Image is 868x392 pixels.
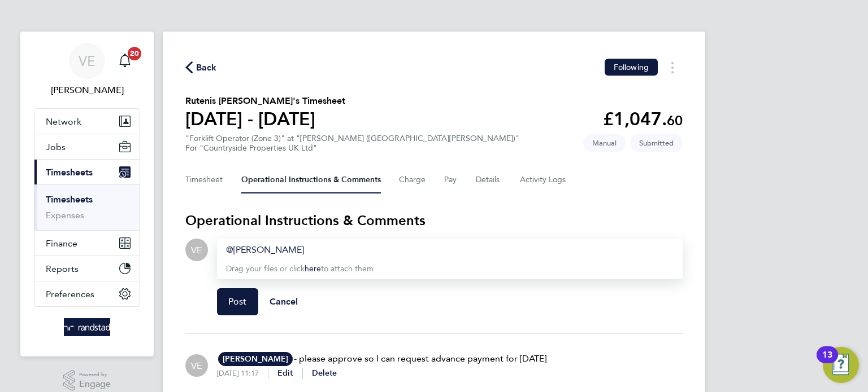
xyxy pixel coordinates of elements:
[630,134,683,152] span: This timesheet is Submitted.
[34,83,140,97] span: Vicky Egan
[823,347,859,383] button: Open Resource Center, 13 new notifications
[603,108,683,130] app-decimal: £1,047.
[46,142,66,152] span: Jobs
[34,184,140,230] div: Timesheets
[34,134,140,159] button: Jobs
[34,318,140,336] a: Go to home page
[399,166,426,193] button: Charge
[305,264,321,274] a: here
[217,288,258,315] button: Post
[583,134,626,152] span: This timesheet was manually created.
[277,368,293,379] button: Edit
[226,264,374,274] span: Drag your files or click to attach them
[185,94,345,108] h2: Rutenis [PERSON_NAME]'s Timesheet
[444,166,458,193] button: Pay
[34,256,140,281] button: Reports
[191,359,202,372] span: VE
[312,368,337,378] span: Delete
[46,263,79,274] span: Reports
[196,61,217,74] span: Back
[226,244,304,255] a: [PERSON_NAME]
[218,352,293,366] span: [PERSON_NAME]
[241,166,381,193] button: Operational Instructions & Comments
[64,318,111,336] img: randstad-logo-retina.png
[46,116,81,127] span: Network
[185,212,683,230] h3: Operational Instructions & Comments
[217,352,546,365] p: - please approve so I can request advance payment for [DATE]
[79,370,111,380] span: Powered by
[217,369,268,378] div: [DATE] 11:17
[185,134,519,153] div: "Forklift Operator (Zone 3)" at "[PERSON_NAME] ([GEOGRAPHIC_DATA][PERSON_NAME])"
[605,59,658,76] button: Following
[185,60,217,74] button: Back
[476,166,502,193] button: Details
[667,112,683,129] span: 60
[185,239,208,261] div: Vicky Egan
[20,32,154,356] nav: Main navigation
[34,43,140,97] a: VE[PERSON_NAME]
[662,59,683,76] button: Timesheets Menu
[79,54,96,68] span: VE
[228,296,247,307] span: Post
[34,231,140,256] button: Finance
[46,289,94,299] span: Preferences
[185,354,208,377] div: Vicky Egan
[185,143,519,153] div: For "Countryside Properties UK Ltd"
[114,43,136,79] a: 20
[128,47,141,60] span: 20
[614,62,649,72] span: Following
[822,355,832,369] div: 13
[46,238,77,249] span: Finance
[277,368,293,378] span: Edit
[185,166,223,193] button: Timesheet
[185,108,345,130] h1: [DATE] - [DATE]
[312,368,337,379] button: Delete
[34,281,140,306] button: Preferences
[46,167,93,178] span: Timesheets
[270,296,298,307] span: Cancel
[34,109,140,134] button: Network
[258,288,310,315] button: Cancel
[79,380,111,389] span: Engage
[34,160,140,184] button: Timesheets
[46,194,93,205] a: Timesheets
[46,210,84,221] a: Expenses
[226,243,674,257] div: ​
[191,244,202,256] span: VE
[63,370,111,391] a: Powered byEngage
[520,166,567,193] button: Activity Logs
